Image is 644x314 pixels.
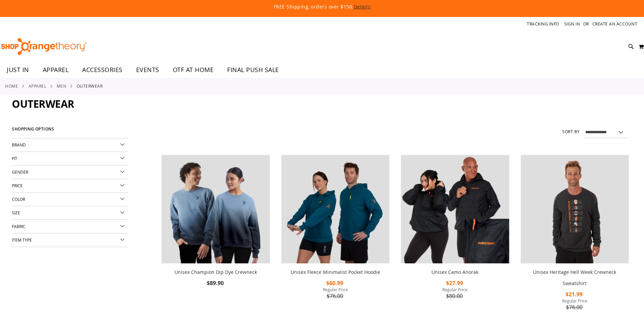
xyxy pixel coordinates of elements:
span: $27.99 [446,279,464,287]
a: Unisex Camo Anorak [431,269,478,275]
span: EVENTS [136,62,159,77]
a: Product image for Unisex Camo Anorak [401,155,509,264]
img: Unisex Fleece Minimalist Pocket Hoodie [281,155,389,263]
div: Brand [12,138,129,152]
a: Details [354,3,371,10]
a: ACCESSORIES [75,62,129,78]
span: APPAREL [43,62,69,77]
span: OTF AT HOME [173,62,214,77]
div: Fit [12,152,129,165]
strong: Outerwear [77,83,103,89]
span: FINAL PUSH SALE [227,62,279,77]
span: Brand [12,142,26,147]
a: APPAREL [36,62,76,77]
span: Gender [12,169,28,175]
span: Outerwear [12,97,74,111]
img: Product image for Unisex Camo Anorak [401,155,509,263]
a: EVENTS [129,62,166,78]
a: APPAREL [29,83,47,89]
div: Gender [12,165,129,179]
a: Home [5,83,18,89]
a: Unisex Champion Dip Dye Crewneck [162,155,270,264]
strong: Shopping Options [12,124,129,138]
div: product [158,152,273,305]
img: Unisex Champion Dip Dye Crewneck [162,155,270,263]
a: Unisex Fleece Minimalist Pocket Hoodie [291,269,380,275]
div: Price [12,179,129,193]
div: Item Type [12,233,129,247]
span: $76.00 [327,292,344,300]
span: $89.90 [207,279,225,287]
span: $80.00 [446,292,464,300]
span: Color [12,196,25,202]
span: Size [12,210,20,215]
p: FREE Shipping, orders over $150. [118,3,526,10]
a: Product image for Unisex Heritage Hell Week Crewneck Sweatshirt [521,155,629,264]
span: Item Type [12,237,32,243]
div: Fabric [12,220,129,233]
span: Regular Price [401,287,509,292]
span: Regular Price [521,298,629,303]
img: Product image for Unisex Heritage Hell Week Crewneck Sweatshirt [521,155,629,263]
span: Price [12,183,23,188]
a: FINAL PUSH SALE [220,62,286,78]
span: Fit [12,156,17,161]
a: Tracking Info [527,21,559,27]
a: OTF AT HOME [166,62,221,78]
a: Unisex Heritage Hell Week Crewneck Sweatshirt [533,269,616,286]
a: Unisex Champion Dip Dye Crewneck [174,269,257,275]
a: Unisex Fleece Minimalist Pocket Hoodie [281,155,389,264]
a: MEN [57,83,67,89]
div: Size [12,206,129,220]
label: Sort By [562,129,580,135]
div: Color [12,193,129,206]
span: $76.00 [566,303,584,311]
a: Create an Account [592,21,638,27]
a: Sign In [564,21,580,27]
span: JUST IN [7,62,29,77]
span: $21.99 [566,291,584,298]
span: ACCESSORIES [82,62,123,77]
span: $60.99 [326,279,344,287]
span: Fabric [12,224,25,229]
span: Regular Price [281,287,389,292]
